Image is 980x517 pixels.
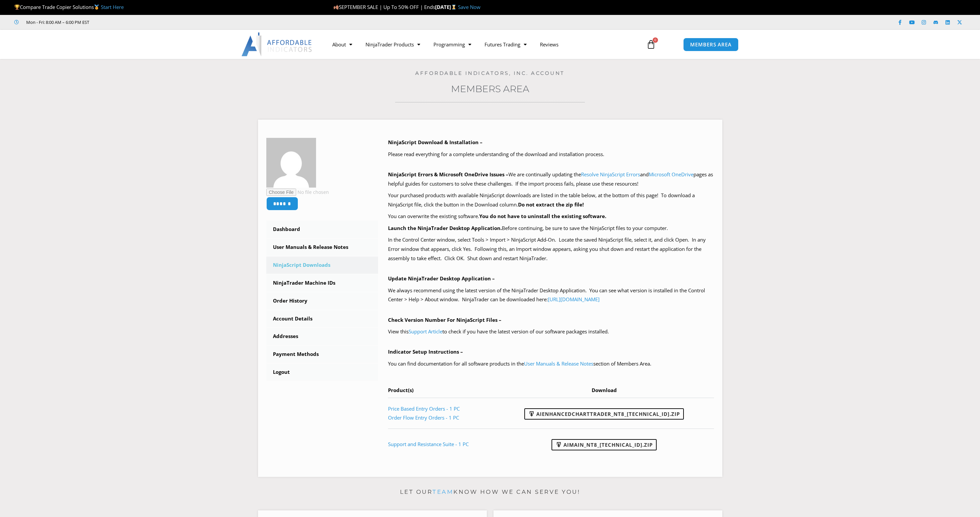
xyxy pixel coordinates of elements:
[326,37,639,52] nav: Menu
[266,274,378,292] a: NinjaTrader Machine IDs
[636,35,666,54] a: 0
[388,139,483,145] b: NinjaScript Download & Installation –
[690,42,732,47] span: MEMBERS AREA
[435,4,458,10] strong: [DATE]
[524,408,684,420] a: AIEnhancedChartTrader_NT8_[TECHNICAL_ID].zip
[479,213,606,219] b: You do not have to uninstall the existing software.
[388,212,714,221] p: You can overwrite the existing software.
[266,310,378,327] a: Account Details
[266,364,378,381] a: Logout
[592,387,617,393] span: Download
[266,328,378,345] a: Addresses
[388,225,502,231] b: Launch the NinjaTrader Desktop Application.
[266,346,378,363] a: Payment Methods
[388,405,460,412] a: Price Based Entry Orders - 1 PC
[25,18,89,26] span: Mon - Fri: 8:00 AM – 6:00 PM EST
[415,70,565,76] a: Affordable Indicators, Inc. Account
[359,37,427,52] a: NinjaTrader Products
[458,4,481,10] a: Save Now
[683,38,739,51] a: MEMBERS AREA
[266,221,378,381] nav: Account pages
[478,37,533,52] a: Futures Trading
[653,37,658,43] span: 0
[266,239,378,256] a: User Manuals & Release Notes
[451,5,456,10] img: ⌛
[388,441,469,447] a: Support and Resistance Suite - 1 PC
[388,286,714,305] p: We always recommend using the latest version of the NinjaTrader Desktop Application. You can see ...
[388,348,463,355] b: Indicator Setup Instructions –
[388,171,508,178] b: NinjaScript Errors & Microsoft OneDrive Issues –
[333,4,435,10] span: SEPTEMBER SALE | Up To 50% OFF | Ends
[427,37,478,52] a: Programming
[388,235,714,263] p: In the Control Center window, select Tools > Import > NinjaScript Add-On. Locate the saved NinjaS...
[241,32,313,56] img: LogoAI | Affordable Indicators – NinjaTrader
[388,414,459,421] a: Order Flow Entry Orders - 1 PC
[388,359,714,369] p: You can find documentation for all software products in the section of Members Area.
[524,360,593,367] a: User Manuals & Release Notes
[98,19,198,26] iframe: Customer reviews powered by Trustpilot
[266,138,316,188] img: 1e9f0be2d93ee559f77e4cd5fb445098a5dab71a543c0091666510a580faa876
[581,171,640,178] a: Resolve NinjaScript Errors
[388,191,714,209] p: Your purchased products with available NinjaScript downloads are listed in the table below, at th...
[388,387,414,393] span: Product(s)
[266,221,378,238] a: Dashboard
[432,488,453,495] a: team
[552,439,657,450] a: AIMain_NT8_[TECHNICAL_ID].zip
[94,5,99,10] img: 🥇
[15,5,20,10] img: 🏆
[266,292,378,310] a: Order History
[101,4,124,10] a: Start Here
[258,487,722,497] p: Let our know how we can serve you!
[409,328,442,335] a: Support Article
[388,316,501,323] b: Check Version Number For NinjaScript Files –
[533,37,565,52] a: Reviews
[266,257,378,274] a: NinjaScript Downloads
[649,171,693,178] a: Microsoft OneDrive
[518,201,584,208] b: Do not extract the zip file!
[334,5,339,10] img: 🍂
[388,150,714,159] p: Please read everything for a complete understanding of the download and installation process.
[451,83,529,94] a: Members Area
[388,327,714,336] p: View this to check if you have the latest version of our software packages installed.
[548,296,600,303] a: [URL][DOMAIN_NAME]
[326,37,359,52] a: About
[14,4,124,10] span: Compare Trade Copier Solutions
[388,275,495,282] b: Update NinjaTrader Desktop Application –
[388,224,714,233] p: Before continuing, be sure to save the NinjaScript files to your computer.
[388,170,714,189] p: We are continually updating the and pages as helpful guides for customers to solve these challeng...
